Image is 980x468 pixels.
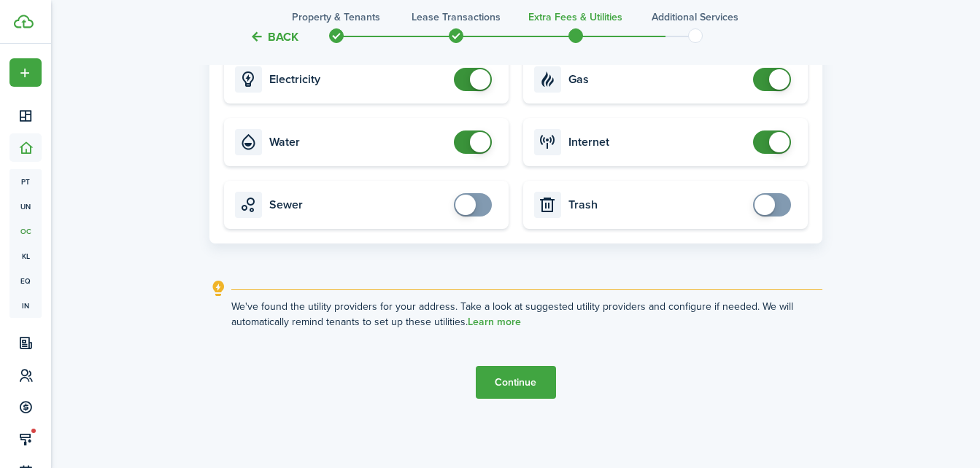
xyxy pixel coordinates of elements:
card-title: Gas [568,73,746,86]
h3: Property & Tenants [292,9,380,25]
card-title: Electricity [269,73,447,86]
explanation-description: We've found the utility providers for your address. Take a look at suggested utility providers an... [231,299,822,329]
h3: Additional Services [652,9,738,25]
card-title: Sewer [269,198,447,211]
a: Learn more [468,316,521,328]
h3: Lease Transactions [412,9,501,25]
a: in [9,293,42,318]
a: pt [9,169,42,194]
card-title: Water [269,136,447,149]
a: oc [9,219,42,243]
button: Open menu [9,58,42,87]
card-title: Internet [568,136,746,149]
button: Back [250,29,298,44]
img: TenantCloud [14,15,34,28]
button: Continue [476,366,556,399]
a: kl [9,243,42,268]
i: outline [209,280,228,297]
card-title: Trash [568,198,746,211]
h3: Extra fees & Utilities [528,9,622,25]
a: eq [9,268,42,293]
a: un [9,194,42,219]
